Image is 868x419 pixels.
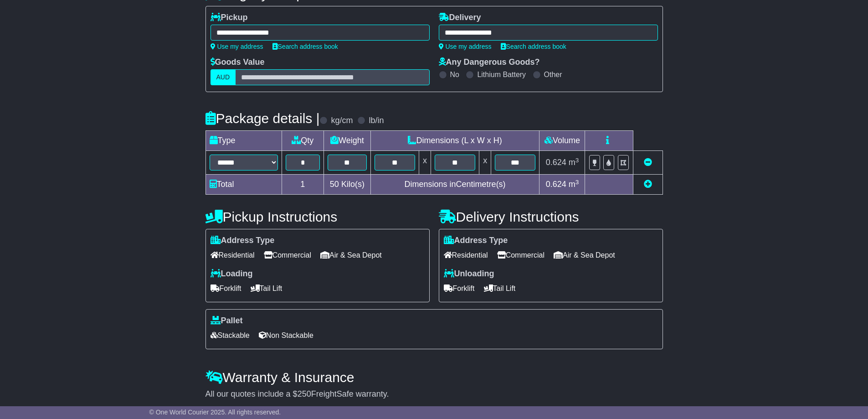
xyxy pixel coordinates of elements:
[211,43,263,50] a: Use my address
[554,248,615,262] span: Air & Sea Depot
[330,180,339,189] span: 50
[211,69,236,85] label: AUD
[450,70,459,79] label: No
[298,389,311,398] span: 250
[211,328,250,342] span: Stackable
[205,175,282,195] td: Total
[497,248,544,262] span: Commercial
[444,248,488,262] span: Residential
[569,158,579,167] span: m
[370,131,539,151] td: Dimensions (L x W x H)
[479,151,491,175] td: x
[331,116,353,126] label: kg/cm
[205,389,663,399] div: All our quotes include a $ FreightSafe warranty.
[370,175,539,195] td: Dimensions in Centimetre(s)
[644,158,652,167] a: Remove this item
[272,43,338,50] a: Search address book
[501,43,566,50] a: Search address book
[569,180,579,189] span: m
[211,13,248,23] label: Pickup
[546,158,566,167] span: 0.624
[484,281,516,295] span: Tail Lift
[320,248,382,262] span: Air & Sea Depot
[539,131,585,151] td: Volume
[205,370,663,385] h4: Warranty & Insurance
[205,111,320,126] h4: Package details |
[211,248,255,262] span: Residential
[444,236,508,246] label: Address Type
[544,70,562,79] label: Other
[419,151,431,175] td: x
[149,409,281,416] span: © One World Courier 2025. All rights reserved.
[211,236,275,246] label: Address Type
[439,43,492,50] a: Use my address
[324,175,371,195] td: Kilo(s)
[282,175,324,195] td: 1
[369,116,384,126] label: lb/in
[251,281,282,295] span: Tail Lift
[546,180,566,189] span: 0.624
[282,131,324,151] td: Qty
[205,209,430,224] h4: Pickup Instructions
[211,316,243,326] label: Pallet
[439,209,663,224] h4: Delivery Instructions
[575,179,579,186] sup: 3
[644,180,652,189] a: Add new item
[205,131,282,151] td: Type
[439,57,540,67] label: Any Dangerous Goods?
[211,269,253,279] label: Loading
[444,269,494,279] label: Unloading
[575,157,579,164] sup: 3
[444,281,475,295] span: Forklift
[259,328,313,342] span: Non Stackable
[211,57,265,67] label: Goods Value
[211,281,241,295] span: Forklift
[324,131,371,151] td: Weight
[439,13,481,23] label: Delivery
[264,248,311,262] span: Commercial
[477,70,526,79] label: Lithium Battery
